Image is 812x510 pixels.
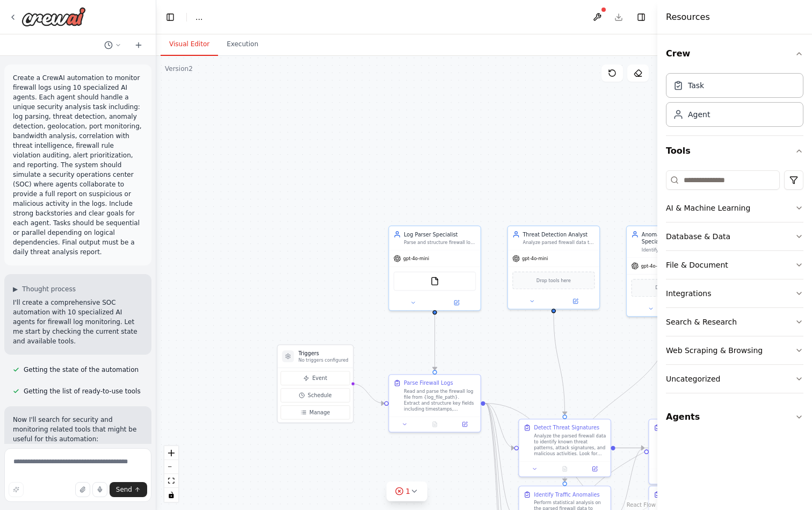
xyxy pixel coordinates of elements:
[352,380,384,407] g: Edge from triggers to 3de4bcc4-6c91-41f6-81ca-68c15e3f1d1c
[641,263,666,269] span: gpt-4o-mini
[308,392,332,399] span: Schedule
[299,357,349,363] p: No triggers configured
[523,240,595,246] div: Analyze parsed firewall data to identify known threats, attack patterns, and malicious signatures...
[100,39,126,52] button: Switch to previous chat
[164,446,178,460] button: zoom in
[666,308,803,336] button: Search & Research
[666,222,803,250] button: Database & Data
[522,256,548,262] span: gpt-4o-mini
[405,486,410,497] span: 1
[536,277,571,284] span: Drop tools here
[582,464,608,473] button: Open in side panel
[403,256,429,262] span: gpt-4o-mini
[666,373,720,384] div: Uncategorized
[436,298,477,307] button: Open in side panel
[688,109,710,120] div: Agent
[554,297,596,306] button: Open in side panel
[666,11,710,24] h4: Resources
[110,482,147,497] button: Send
[195,12,202,23] span: ...
[430,277,439,286] img: FileReadTool
[280,371,350,385] button: Event
[666,260,728,270] div: File & Document
[22,285,76,293] span: Thought process
[666,336,803,364] button: Web Scraping & Browsing
[404,379,453,387] div: Parse Firewall Logs
[561,313,676,482] g: Edge from 555f821e-f4d7-4865-aa22-7487df33766a to f98f4edf-c722-4836-88c1-4f29de18061f
[666,69,803,135] div: Crew
[386,482,427,501] button: 1
[666,279,803,307] button: Integrations
[195,12,202,23] nav: breadcrumb
[666,136,803,166] button: Tools
[507,226,600,310] div: Threat Detection AnalystAnalyze parsed firewall data to identify known threats, attack patterns, ...
[164,488,178,502] button: toggle interactivity
[626,226,719,317] div: Anomaly Detection SpecialistIdentify unusual patterns and deviations from normal network behavior...
[666,194,803,222] button: AI & Machine Learning
[523,231,595,238] div: Threat Detection Analyst
[130,39,147,52] button: Start a new chat
[164,474,178,488] button: fit view
[688,80,704,91] div: Task
[615,444,774,452] g: Edge from a39c2efa-bd1e-49b9-9fb3-5dade9d61420 to 846ddff3-9791-48d8-98e0-14404e04ec67
[534,433,606,456] div: Analyze the parsed firewall data to identify known threat patterns, attack signatures, and malici...
[21,7,86,26] img: Logo
[642,231,714,246] div: Anomaly Detection Specialist
[13,73,143,257] p: Create a CrewAI automation to monitor firewall logs using 10 specialized AI agents. Each agent sh...
[218,33,267,56] button: Execution
[642,247,714,253] div: Identify unusual patterns and deviations from normal network behavior in the firewall data. Detec...
[24,365,139,374] span: Getting the state of the automation
[404,388,476,412] div: Read and parse the firewall log file from {log_file_path}. Extract and structure key fields inclu...
[550,313,569,415] g: Edge from 5bc7328c-3683-435b-929b-e1484f83704b to a39c2efa-bd1e-49b9-9fb3-5dade9d61420
[627,502,656,508] a: React Flow attribution
[666,231,730,242] div: Database & Data
[534,424,599,432] div: Detect Threat Signatures
[161,33,218,56] button: Visual Editor
[518,419,611,477] div: Detect Threat SignaturesAnalyze the parsed firewall data to identify known threat patterns, attac...
[13,298,143,346] p: I'll create a comprehensive SOC automation with 10 specialized AI agents for firewall log monitor...
[666,39,803,69] button: Crew
[309,409,330,416] span: Manage
[666,288,711,299] div: Integrations
[388,226,481,311] div: Log Parser SpecialistParse and structure firewall log files from {log_file_path}, extracting key ...
[163,10,178,25] button: Hide left sidebar
[666,345,763,356] div: Web Scraping & Browsing
[164,460,178,474] button: zoom out
[404,231,476,238] div: Log Parser Specialist
[666,365,803,393] button: Uncategorized
[666,203,750,213] div: AI & Machine Learning
[666,166,803,402] div: Tools
[404,240,476,246] div: Parse and structure firewall log files from {log_file_path}, extracting key fields like timestamp...
[164,446,178,502] div: React Flow controls
[75,482,90,497] button: Upload files
[92,482,107,497] button: Click to speak your automation idea
[277,344,354,423] div: TriggersNo triggers configuredEventScheduleManage
[13,285,76,293] button: ▶Thought process
[452,420,478,429] button: Open in side panel
[299,350,349,357] h3: Triggers
[280,388,350,402] button: Schedule
[666,251,803,279] button: File & Document
[9,482,24,497] button: Improve this prompt
[666,317,737,327] div: Search & Research
[165,64,193,73] div: Version 2
[13,285,18,293] span: ▶
[534,491,599,498] div: Identify Traffic Anomalies
[419,420,451,429] button: No output available
[666,402,803,432] button: Agents
[116,485,132,494] span: Send
[24,387,141,396] span: Getting the list of ready-to-use tools
[431,315,439,370] g: Edge from 1acfa4cd-fdd8-439a-a2b0-e0e8753fde42 to 3de4bcc4-6c91-41f6-81ca-68c15e3f1d1c
[634,10,649,25] button: Hide right sidebar
[388,374,481,433] div: Parse Firewall LogsRead and parse the firewall log file from {log_file_path}. Extract and structu...
[312,375,327,382] span: Event
[13,415,143,444] p: Now I'll search for security and monitoring related tools that might be useful for this automation:
[549,464,581,473] button: No output available
[280,405,350,419] button: Manage
[485,400,514,452] g: Edge from 3de4bcc4-6c91-41f6-81ca-68c15e3f1d1c to a39c2efa-bd1e-49b9-9fb3-5dade9d61420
